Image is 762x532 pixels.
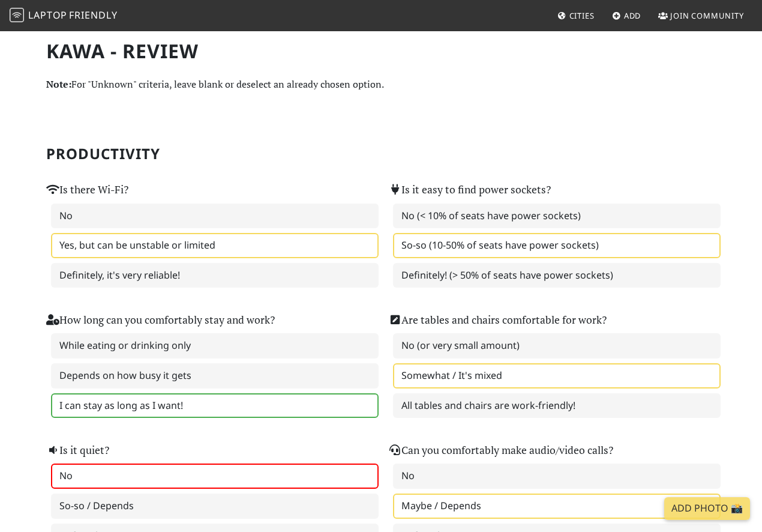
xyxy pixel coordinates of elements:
[46,77,71,91] strong: Note:
[46,40,716,62] h1: Kawa - Review
[569,10,595,21] span: Cities
[393,393,721,419] label: All tables and chairs are work-friendly!
[393,464,721,489] label: No
[607,5,646,26] a: Add
[51,233,379,258] label: Yes, but can be unstable or limited
[46,312,275,328] label: How long can you comfortably stay and work?
[388,181,551,198] label: Is it easy to find power sockets?
[393,204,721,229] label: No (< 10% of seats have power sockets)
[393,494,721,519] label: Maybe / Depends
[664,497,750,520] a: Add Photo 📸
[653,5,749,26] a: Join Community
[46,145,716,163] h2: Productivity
[51,204,379,229] label: No
[393,333,721,358] label: No (or very small amount)
[388,312,607,328] label: Are tables and chairs comfortable for work?
[51,363,379,388] label: Depends on how busy it gets
[46,181,128,198] label: Is there Wi-Fi?
[393,363,721,388] label: Somewhat / It's mixed
[393,263,721,288] label: Definitely! (> 50% of seats have power sockets)
[51,263,379,288] label: Definitely, it's very reliable!
[51,494,379,519] label: So-so / Depends
[10,8,24,22] img: LaptopFriendly
[46,442,109,459] label: Is it quiet?
[10,5,118,26] a: LaptopFriendly LaptopFriendly
[46,77,716,92] p: For "Unknown" criteria, leave blank or deselect an already chosen option.
[51,333,379,358] label: While eating or drinking only
[51,393,379,419] label: I can stay as long as I want!
[51,464,379,489] label: No
[28,8,67,22] span: Laptop
[624,10,641,21] span: Add
[553,5,599,26] a: Cities
[393,233,721,258] label: So-so (10-50% of seats have power sockets)
[670,10,744,21] span: Join Community
[69,8,117,22] span: Friendly
[388,442,613,459] label: Can you comfortably make audio/video calls?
